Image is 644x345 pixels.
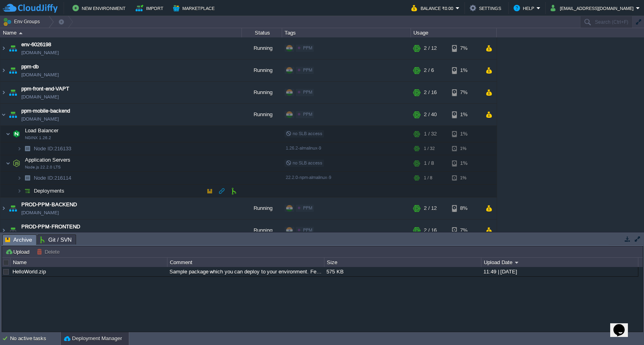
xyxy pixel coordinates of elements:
span: 1.26.2-almalinux-9 [286,146,321,150]
button: [EMAIL_ADDRESS][DOMAIN_NAME] [551,3,636,13]
span: Load Balancer [24,127,60,134]
div: 7% [452,82,478,103]
div: Upload Date [482,258,638,267]
span: 216114 [33,175,72,181]
img: AMDAwAAAACH5BAEAAAAALAAAAAABAAEAAAICRAEAOw== [0,60,7,81]
div: Running [242,60,282,81]
button: Settings [470,3,504,13]
span: Node.js 22.2.0 LTS [25,165,61,170]
a: Deployments [33,187,66,194]
span: PPM [303,228,312,232]
img: AMDAwAAAACH5BAEAAAAALAAAAAABAAEAAAICRAEAOw== [22,185,33,197]
a: [DOMAIN_NAME] [21,209,59,217]
div: 11:49 | [DATE] [481,267,638,276]
div: Status [242,28,282,37]
div: Running [242,104,282,125]
span: Node ID: [34,146,54,152]
div: 1 / 32 [424,126,437,142]
div: 1 / 8 [424,155,434,171]
span: 216133 [33,145,72,152]
img: AMDAwAAAACH5BAEAAAAALAAAAAABAAEAAAICRAEAOw== [7,197,19,219]
button: Marketplace [173,3,217,13]
div: Sample package which you can deploy to your environment. Feel free to delete and upload a package... [167,267,324,276]
img: AMDAwAAAACH5BAEAAAAALAAAAAABAAEAAAICRAEAOw== [11,126,22,142]
span: 22.2.0-npm-almalinux-9 [286,175,331,180]
div: 1% [452,60,478,81]
img: AMDAwAAAACH5BAEAAAAALAAAAAABAAEAAAICRAEAOw== [17,185,22,197]
span: Node ID: [34,175,54,181]
button: Balance ₹0.00 [411,3,456,13]
div: 1% [452,172,478,184]
div: Tags [283,28,411,37]
div: 2 / 12 [424,37,437,59]
div: Name [11,258,167,267]
span: PPM [303,90,312,94]
img: AMDAwAAAACH5BAEAAAAALAAAAAABAAEAAAICRAEAOw== [7,82,19,103]
span: NGINX 1.26.2 [25,136,51,140]
img: AMDAwAAAACH5BAEAAAAALAAAAAABAAEAAAICRAEAOw== [0,82,7,103]
span: Git / SVN [40,235,72,244]
a: Load BalancerNGINX 1.26.2 [24,127,60,133]
span: env-6026198 [21,41,51,49]
a: ppm-db [21,63,39,71]
img: AMDAwAAAACH5BAEAAAAALAAAAAABAAEAAAICRAEAOw== [17,172,22,184]
div: No active tasks [10,332,60,345]
img: AMDAwAAAACH5BAEAAAAALAAAAAABAAEAAAICRAEAOw== [6,155,10,171]
a: [DOMAIN_NAME] [21,49,59,57]
div: 1 / 32 [424,142,435,155]
img: AMDAwAAAACH5BAEAAAAALAAAAAABAAEAAAICRAEAOw== [22,172,33,184]
img: AMDAwAAAACH5BAEAAAAALAAAAAABAAEAAAICRAEAOw== [7,37,19,59]
span: PPM [303,112,312,117]
div: 7% [452,220,478,241]
img: AMDAwAAAACH5BAEAAAAALAAAAAABAAEAAAICRAEAOw== [22,142,33,155]
a: PROD-PPM-FRONTEND [21,223,80,231]
span: no SLB access [286,160,322,165]
div: Size [325,258,481,267]
img: AMDAwAAAACH5BAEAAAAALAAAAAABAAEAAAICRAEAOw== [7,220,19,241]
img: AMDAwAAAACH5BAEAAAAALAAAAAABAAEAAAICRAEAOw== [7,60,19,81]
div: 2 / 16 [424,220,437,241]
button: Env Groups [3,16,43,27]
div: Name [1,28,242,37]
div: Running [242,37,282,59]
a: PROD-PPM-BACKEND [21,201,77,209]
div: 2 / 6 [424,60,434,81]
div: 575 KB [324,267,481,276]
div: Usage [411,28,496,37]
div: 7% [452,37,478,59]
span: Application Servers [24,156,72,163]
a: [DOMAIN_NAME] [21,93,59,101]
a: Node ID:216133 [33,145,72,152]
div: Running [242,82,282,103]
a: [DOMAIN_NAME] [21,115,59,123]
button: Deployment Manager [64,335,122,343]
img: AMDAwAAAACH5BAEAAAAALAAAAAABAAEAAAICRAEAOw== [0,37,7,59]
a: [DOMAIN_NAME] [21,231,59,239]
img: AMDAwAAAACH5BAEAAAAALAAAAAABAAEAAAICRAEAOw== [11,155,22,171]
img: AMDAwAAAACH5BAEAAAAALAAAAAABAAEAAAICRAEAOw== [0,197,7,219]
button: New Environment [72,3,128,13]
div: Running [242,197,282,219]
div: 1 / 8 [424,172,432,184]
a: Node ID:216114 [33,175,72,181]
img: AMDAwAAAACH5BAEAAAAALAAAAAABAAEAAAICRAEAOw== [17,142,22,155]
button: Upload [5,248,32,255]
div: 2 / 40 [424,104,437,125]
div: 1% [452,142,478,155]
a: ppm-mobile-backend [21,107,70,115]
img: CloudJiffy [3,3,58,13]
img: AMDAwAAAACH5BAEAAAAALAAAAAABAAEAAAICRAEAOw== [19,32,23,34]
div: 8% [452,197,478,219]
div: 2 / 16 [424,82,437,103]
img: AMDAwAAAACH5BAEAAAAALAAAAAABAAEAAAICRAEAOw== [6,126,10,142]
img: AMDAwAAAACH5BAEAAAAALAAAAAABAAEAAAICRAEAOw== [0,104,7,125]
a: ppm-front-end-VAPT [21,85,69,93]
div: Comment [168,258,324,267]
iframe: chat widget [610,313,636,337]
